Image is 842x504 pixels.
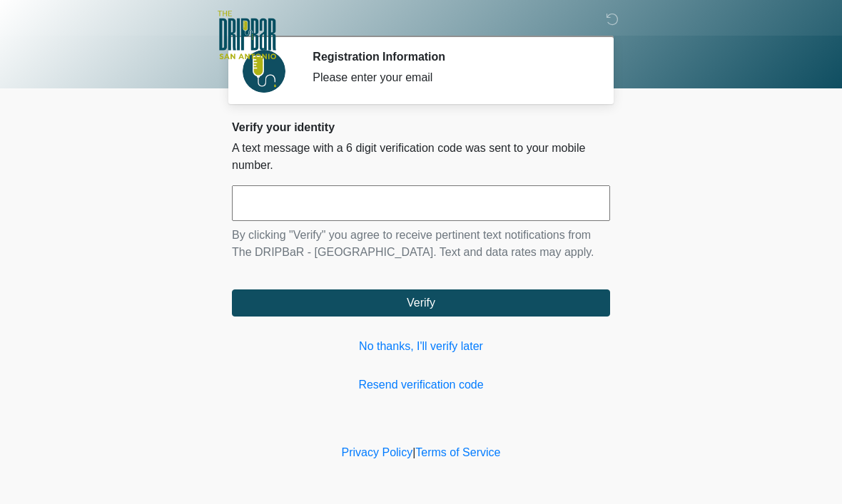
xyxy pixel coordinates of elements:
img: The DRIPBaR - San Antonio Fossil Creek Logo [218,11,276,61]
a: | [412,446,415,458]
a: Privacy Policy [342,446,413,458]
a: Resend verification code [232,376,610,394]
p: A text message with a 6 digit verification code was sent to your mobile number. [232,140,610,174]
h2: Verify your identity [232,120,610,134]
div: Please enter your email [313,69,589,86]
p: By clicking "Verify" you agree to receive pertinent text notifications from The DRIPBaR - [GEOGRA... [232,227,610,261]
button: Verify [232,289,610,317]
a: Terms of Service [415,446,500,458]
img: Agent Avatar [243,50,285,93]
a: No thanks, I'll verify later [232,338,610,355]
